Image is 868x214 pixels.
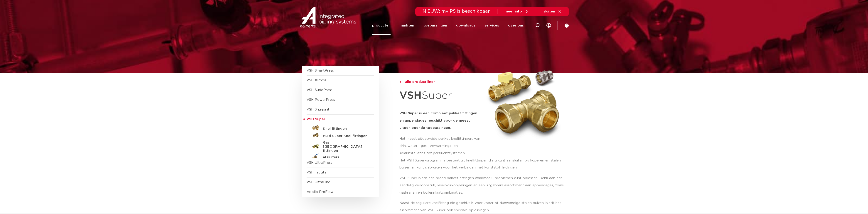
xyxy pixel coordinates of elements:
a: services [484,16,499,35]
img: chevron-right.svg [399,81,401,84]
h1: Super [399,87,482,104]
strong: VSH [399,90,422,101]
a: over ons [508,16,524,35]
h5: afsluiters [323,155,368,159]
a: afsluiters [307,153,374,160]
a: producten [372,16,391,35]
nav: Menu [372,16,524,35]
p: Naast de reguliere knelfitting die geschikt is voor koper of dunwandige stalen buizen, biedt het ... [399,200,566,214]
p: Het meest uitgebreide pakket knelfittingen, van drinkwater-, gas-, verwarmings- en solarinstallat... [399,135,482,157]
a: VSH SudoPress [307,88,332,92]
span: meer info [505,10,522,13]
span: alle productlijnen [402,80,435,84]
a: Knel fittingen [307,124,374,132]
a: Multi Super Knel fittingen [307,132,374,139]
a: VSH XPress [307,79,326,82]
p: VSH Super biedt een breed pakket fittingen waarmee u problemen kunt oplossen. Denk aan een ééndel... [399,175,566,196]
a: VSH SmartPress [307,69,334,72]
a: alle productlijnen [399,79,482,85]
span: NIEUW: myIPS is beschikbaar [423,9,490,14]
p: Het VSH Super-programma bestaat uit knelfittingen die u kunt aansluiten op koperen en stalen buiz... [399,157,566,171]
a: VSH Shurjoint [307,108,329,111]
span: sluiten [543,10,555,13]
h5: Multi Super Knel fittingen [323,134,368,138]
a: VSH Tectite [307,171,327,174]
div: my IPS [546,16,551,35]
span: VSH Super [307,118,325,121]
a: markten [400,16,414,35]
h5: VSH Super is een compleet pakket fittingen en appendages geschikt voor de meest uiteenlopende toe... [399,110,482,132]
a: meer info [505,10,529,14]
a: downloads [456,16,475,35]
a: VSH PowerPress [307,98,335,101]
a: toepassingen [423,16,447,35]
a: sluiten [543,10,562,14]
a: Gas [GEOGRAPHIC_DATA] fittingen [307,139,374,153]
a: VSH UltraLine [307,180,330,184]
a: VSH UltraPress [307,161,332,164]
h5: Knel fittingen [323,127,368,131]
a: Apollo ProFlow [307,190,334,194]
h5: Gas [GEOGRAPHIC_DATA] fittingen [323,141,368,153]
